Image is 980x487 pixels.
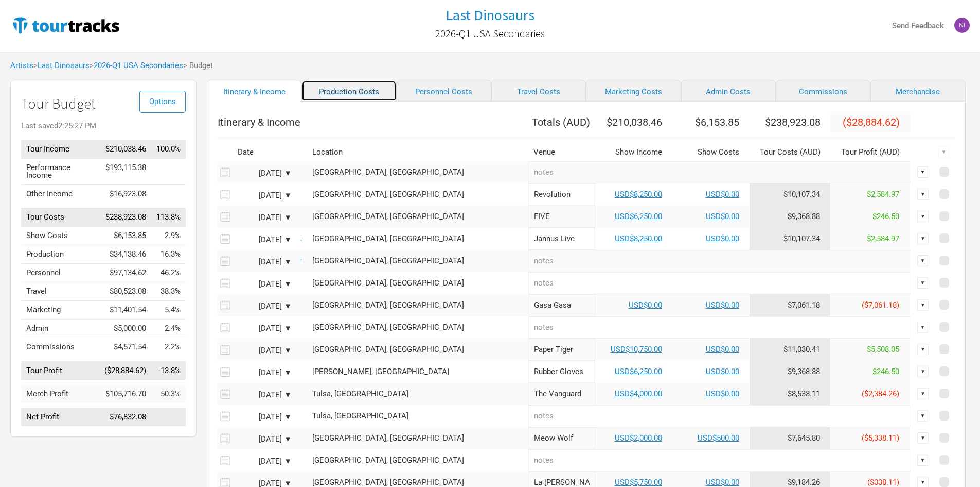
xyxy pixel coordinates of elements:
[99,208,151,227] td: $238,923.08
[151,227,186,245] td: Show Costs as % of Tour Income
[528,112,595,132] th: Totals ( AUD )
[615,190,662,199] a: USD$8,250.00
[629,300,662,310] a: USD$0.00
[917,432,929,444] div: ▼
[750,383,831,405] td: Tour Cost allocation from Production, Personnel, Travel, Marketing, Admin & Commissions
[21,96,186,112] h1: Tour Budget
[706,300,739,310] a: USD$0.00
[706,212,739,221] a: USD$0.00
[151,320,186,338] td: Admin as % of Tour Income
[235,214,292,222] div: [DATE] ▼
[307,143,528,161] th: Location
[750,228,831,250] td: Tour Cost allocation from Production, Personnel, Travel, Marketing, Admin & Commissions
[301,80,396,102] a: Production Costs
[892,21,944,30] strong: Send Feedback
[151,385,186,403] td: Merch Profit as % of Tour Income
[99,184,151,203] td: $16,923.08
[586,80,681,102] a: Marketing Costs
[21,385,99,403] td: Merch Profit
[750,427,831,449] td: Tour Cost allocation from Production, Personnel, Travel, Marketing, Admin & Commissions
[99,408,151,427] td: $76,832.08
[235,413,292,421] div: [DATE] ▼
[446,7,534,23] a: Last Dinosaurs
[528,272,910,294] input: notes
[917,299,929,311] div: ▼
[312,390,523,398] div: Tulsa, United States
[235,391,292,399] div: [DATE] ▼
[615,433,662,443] a: USD$2,000.00
[21,361,99,380] td: Tour Profit
[299,234,304,243] span: Move Later
[151,338,186,357] td: Commissions as % of Tour Income
[867,478,899,487] span: ($338.11)
[21,245,99,264] td: Production
[151,208,186,227] td: Tour Costs as % of Tour Income
[917,211,929,222] div: ▼
[235,280,292,288] div: [DATE] ▼
[595,112,672,132] th: $210,038.46
[21,320,99,338] td: Admin
[917,344,929,355] div: ▼
[312,169,523,176] div: Fort Lauderdale, United States
[750,183,831,206] td: Tour Cost allocation from Production, Personnel, Travel, Marketing, Admin & Commissions
[312,324,523,331] div: New Orleans, United States
[917,233,929,244] div: ▼
[99,158,151,184] td: $193,115.38
[235,170,292,177] div: [DATE] ▼
[312,257,523,265] div: St. Petersburg, United States
[446,6,534,24] h1: Last Dinosaurs
[151,158,186,184] td: Performance Income as % of Tour Income
[312,434,523,442] div: Santa Fe, United States
[917,166,929,178] div: ▼
[528,449,910,472] input: notes
[862,300,899,310] span: ($7,061.18)
[90,62,183,70] span: >
[235,325,292,332] div: [DATE] ▼
[99,245,151,264] td: $34,138.46
[151,264,186,282] td: Personnel as % of Tour Income
[99,385,151,403] td: $105,716.70
[750,143,831,161] th: Tour Costs ( AUD )
[528,383,595,405] input: The Vanguard
[235,236,292,244] div: [DATE] ▼
[917,322,929,333] div: ▼
[235,192,292,199] div: [DATE] ▼
[938,146,950,158] div: ▼
[218,112,528,132] th: Itinerary & Income
[38,61,90,70] a: Last Dinosaurs
[312,457,523,464] div: Santa Fe, United States
[21,264,99,282] td: Personnel
[917,410,929,422] div: ▼
[99,264,151,282] td: $97,134.62
[235,458,292,465] div: [DATE] ▼
[21,227,99,245] td: Show Costs
[528,339,595,361] input: Paper Tiger
[491,80,586,102] a: Travel Costs
[672,112,750,132] th: $6,153.85
[151,361,186,380] td: Tour Profit as % of Tour Income
[299,256,304,265] span: Move Earlier
[99,282,151,301] td: $80,523.08
[528,294,595,316] input: Gasa Gasa
[312,368,523,376] div: Denton, United States
[867,234,899,243] span: $2,584.97
[611,345,662,354] a: USD$10,750.00
[99,361,151,380] td: ($28,884.62)
[831,143,910,161] th: Tour Profit ( AUD )
[151,282,186,301] td: Travel as % of Tour Income
[862,389,899,398] span: ($2,384.26)
[151,301,186,320] td: Marketing as % of Tour Income
[776,80,870,102] a: Commissions
[183,62,213,70] span: > Budget
[151,184,186,203] td: Other Income as % of Tour Income
[615,212,662,221] a: USD$6,250.00
[706,367,739,376] a: USD$0.00
[21,282,99,301] td: Travel
[750,361,831,383] td: Tour Cost allocation from Production, Personnel, Travel, Marketing, Admin & Commissions
[33,62,90,70] span: >
[21,301,99,320] td: Marketing
[312,235,523,243] div: St. Petersburg, United States
[528,143,595,161] th: Venue
[595,143,672,161] th: Show Income
[706,190,739,199] a: USD$0.00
